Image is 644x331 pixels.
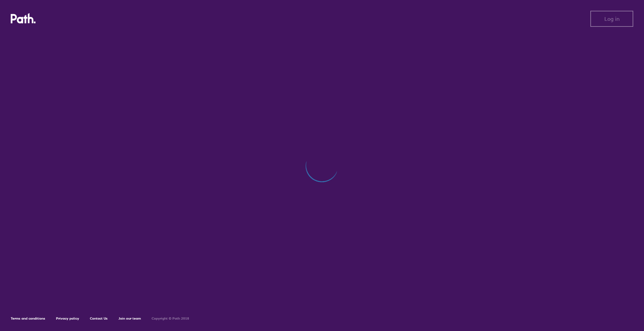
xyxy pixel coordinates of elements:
[90,316,108,321] a: Contact Us
[152,317,189,321] h6: Copyright © Path 2018
[604,16,620,22] span: Log in
[118,316,141,321] a: Join our team
[11,316,45,321] a: Terms and conditions
[590,11,633,27] button: Log in
[56,316,79,321] a: Privacy policy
